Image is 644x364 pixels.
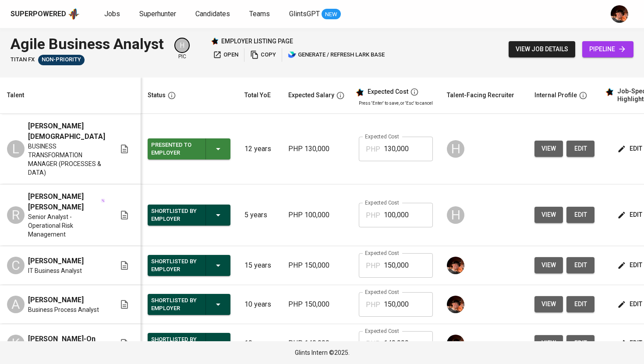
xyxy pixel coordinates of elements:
a: Jobs [104,9,122,20]
span: NEW [322,10,341,19]
div: pic [174,38,190,60]
span: open [213,50,238,60]
button: view [534,207,563,223]
button: lark generate / refresh lark base [286,48,387,62]
div: Shortlisted by Employer [151,205,198,225]
span: [PERSON_NAME] [28,256,84,266]
button: edit [566,141,594,157]
a: Superhunter [139,9,178,20]
span: Jobs [104,10,120,18]
button: view job details [509,41,575,57]
span: edit [619,338,642,349]
div: H [174,38,190,53]
span: [PERSON_NAME] [PERSON_NAME] [28,191,100,212]
span: copy [250,50,276,60]
p: 15 years [244,260,274,271]
button: view [534,296,563,312]
span: edit [573,299,587,310]
p: PHP [366,300,380,310]
div: Internal Profile [534,90,577,101]
span: view job details [516,44,568,55]
p: 12 years [244,144,274,154]
span: view [541,260,556,271]
span: edit [619,260,642,271]
button: edit [566,257,594,273]
img: magic_wand.svg [101,198,105,203]
button: Shortlisted by Employer [148,205,230,226]
button: Shortlisted by Employer [148,294,230,315]
span: view [541,338,556,349]
span: edit [619,209,642,220]
div: Shortlisted by Employer [151,295,198,314]
span: Business Process Analyst [28,305,99,314]
a: Teams [249,9,272,20]
p: PHP 150,000 [288,299,345,310]
span: [PERSON_NAME][DEMOGRAPHIC_DATA] [28,121,105,142]
button: edit [566,335,594,351]
div: A [7,296,25,313]
span: view [541,143,556,154]
span: pipeline [589,44,626,55]
a: Superpoweredapp logo [11,7,80,21]
img: diemas@glints.com [447,257,464,274]
span: Superhunter [139,10,176,18]
div: Status [148,90,166,101]
a: pipeline [582,41,633,57]
a: open [211,48,241,62]
div: R [7,206,25,224]
p: PHP 150,000 [288,260,345,271]
span: [PERSON_NAME] [28,295,84,305]
p: employer listing page [221,37,293,46]
p: PHP [366,144,380,155]
span: Non-Priority [38,56,85,64]
p: 5 years [244,210,274,220]
span: view [541,299,556,310]
a: GlintsGPT NEW [289,9,341,20]
div: Superpowered [11,9,66,19]
p: 10 years [244,299,274,310]
button: view [534,257,563,273]
div: H [447,140,464,158]
div: L [7,140,25,158]
button: copy [248,48,278,62]
img: glints_star.svg [605,88,614,96]
span: Candidates [195,10,230,18]
span: BUSINESS TRANSFORMATION MANAGER (PROCESSES & DATA) [28,142,105,177]
a: Candidates [195,9,232,20]
div: K [7,335,25,352]
div: H [447,206,464,224]
a: edit [566,207,594,223]
button: Presented to Employer [148,138,230,159]
img: app logo [68,7,80,21]
div: Expected Salary [288,90,334,101]
div: Expected Cost [368,88,408,96]
div: Shortlisted by Employer [151,256,198,275]
button: edit [566,296,594,312]
img: Glints Star [211,37,219,45]
div: Shortlisted by Employer [151,334,198,353]
button: Shortlisted by Employer [148,333,230,354]
p: 10 years [244,338,274,349]
span: edit [573,338,587,349]
div: Total YoE [244,90,271,101]
span: view [541,209,556,220]
p: PHP [366,339,380,349]
img: diemas@glints.com [447,335,464,352]
img: lark [288,50,297,59]
span: Senior Analyst - Operational Risk Management [28,212,105,239]
button: view [534,141,563,157]
div: C [7,257,25,274]
button: view [534,335,563,351]
div: Presented to Employer [151,139,198,159]
span: edit [573,260,587,271]
button: Shortlisted by Employer [148,255,230,276]
span: edit [619,299,642,310]
p: PHP 130,000 [288,144,345,154]
img: diemas@glints.com [611,5,628,23]
div: Talent [7,90,24,101]
span: generate / refresh lark base [288,50,385,60]
span: GlintsGPT [289,10,320,18]
div: Agile Business Analyst [11,33,164,55]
